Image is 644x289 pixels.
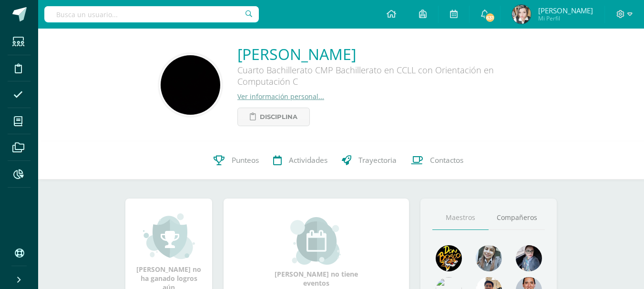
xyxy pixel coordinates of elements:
span: 631 [485,12,495,23]
a: Contactos [404,141,470,179]
img: e84225b9259e5f25173d51fd506b89e6.png [161,55,220,115]
div: Cuarto Bachillerato CMP Bachillerato en CCLL con Orientación en Computación C [237,64,523,92]
img: event_small.png [290,217,342,265]
img: fdcb2fbed13c59cbc26ffce57975ecf3.png [512,5,531,24]
span: Punteos [232,155,259,165]
span: [PERSON_NAME] [538,6,593,15]
div: [PERSON_NAME] no tiene eventos [269,217,364,288]
a: [PERSON_NAME] [237,44,523,64]
span: Contactos [430,155,463,165]
a: Punteos [206,141,266,179]
a: Ver información personal... [237,92,324,101]
span: Trayectoria [358,155,397,165]
span: Actividades [289,155,327,165]
img: 45bd7986b8947ad7e5894cbc9b781108.png [476,245,502,271]
a: Actividades [266,141,335,179]
input: Busca un usuario... [44,6,259,22]
span: Mi Perfil [538,14,593,22]
a: Compañeros [489,206,545,230]
a: Disciplina [237,108,310,126]
a: Trayectoria [335,141,404,179]
span: Disciplina [260,108,297,126]
a: Maestros [432,206,489,230]
img: 29fc2a48271e3f3676cb2cb292ff2552.png [436,245,462,271]
img: achievement_small.png [143,212,195,260]
img: b8baad08a0802a54ee139394226d2cf3.png [516,245,542,271]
